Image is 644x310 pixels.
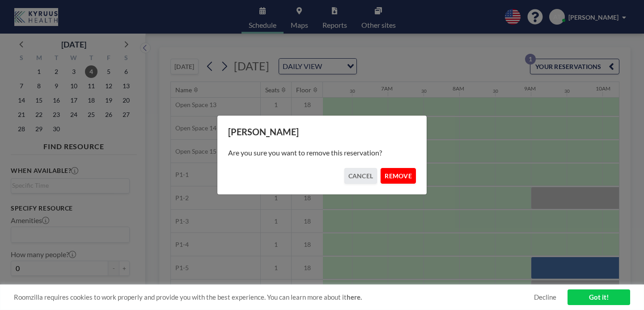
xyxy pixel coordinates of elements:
[381,168,416,184] button: REMOVE
[344,168,377,184] button: CANCEL
[568,289,630,305] a: Got it!
[228,126,416,138] h3: [PERSON_NAME]
[228,148,416,157] p: Are you sure you want to remove this reservation?
[347,293,362,301] a: here.
[534,293,556,301] a: Decline
[14,293,534,301] span: Roomzilla requires cookies to work properly and provide you with the best experience. You can lea...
